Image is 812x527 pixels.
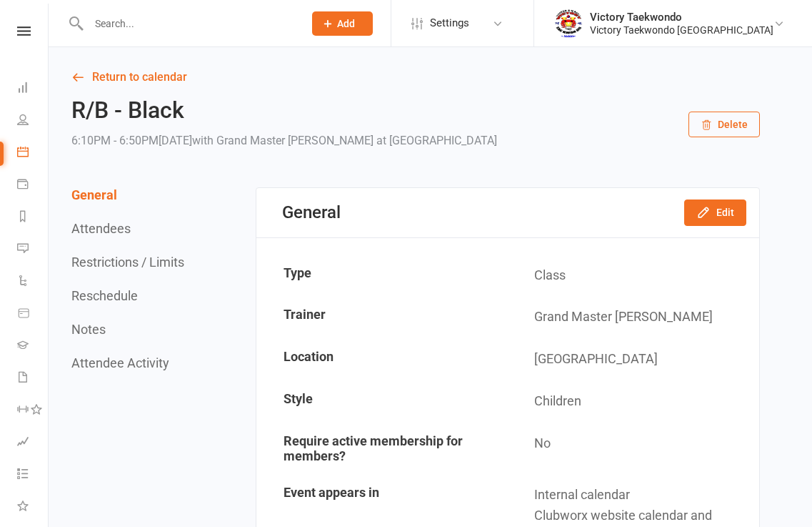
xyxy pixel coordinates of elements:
a: Product Sales [17,298,49,330]
button: Delete [688,112,760,137]
button: Attendee Activity [71,355,169,370]
button: General [71,187,117,202]
a: Return to calendar [71,67,760,87]
button: Add [312,11,373,36]
td: Children [508,381,758,422]
span: with Grand Master [PERSON_NAME] [192,134,374,147]
button: Notes [71,322,106,337]
button: Restrictions / Limits [71,255,184,270]
td: Style [258,381,507,422]
span: at [GEOGRAPHIC_DATA] [376,134,497,147]
div: 6:10PM - 6:50PM[DATE] [71,131,497,151]
h2: R/B - Black [71,98,497,123]
a: Reports [17,202,49,234]
a: Payments [17,169,49,202]
div: Victory Taekwondo [GEOGRAPHIC_DATA] [590,24,773,36]
span: Add [337,18,355,29]
div: Internal calendar [534,485,748,506]
a: People [17,105,49,137]
input: Search... [84,14,294,34]
td: Require active membership for members? [258,423,507,473]
a: What's New [17,491,49,523]
button: Attendees [71,221,131,236]
td: No [508,423,758,473]
td: Class [508,255,758,296]
a: Calendar [17,137,49,169]
td: Location [258,339,507,380]
td: [GEOGRAPHIC_DATA] [508,339,758,380]
div: General [282,202,341,222]
button: Edit [684,200,746,225]
div: Victory Taekwondo [590,11,773,24]
img: thumb_image1542833469.png [554,9,583,38]
td: Type [258,255,507,296]
td: Trainer [258,297,507,338]
span: Settings [430,7,469,39]
a: Assessments [17,427,49,459]
td: Grand Master [PERSON_NAME] [508,297,758,338]
button: Reschedule [71,288,138,303]
a: Dashboard [17,73,49,105]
